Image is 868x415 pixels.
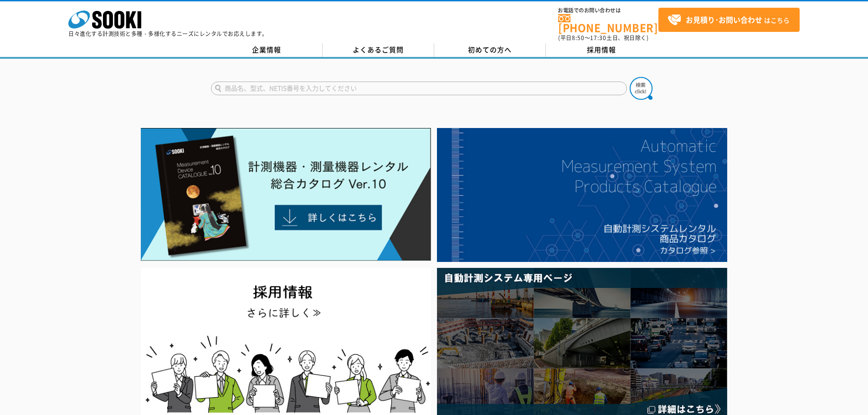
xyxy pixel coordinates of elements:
[323,43,434,57] a: よくあるご質問
[68,31,268,36] p: 日々進化する計測技術と多種・多様化するニーズにレンタルでお応えします。
[630,77,652,100] img: btn_search.png
[658,8,800,32] a: お見積り･お問い合わせはこちら
[572,34,585,42] span: 8:50
[686,14,762,25] strong: お見積り･お問い合わせ
[558,14,658,33] a: [PHONE_NUMBER]
[468,45,512,55] span: 初めての方へ
[434,43,546,57] a: 初めての方へ
[437,128,727,262] img: 自動計測システムカタログ
[668,13,790,27] span: はこちら
[211,82,627,95] input: 商品名、型式、NETIS番号を入力してください
[590,34,606,42] span: 17:30
[141,128,431,261] img: Catalog Ver10
[558,8,658,13] span: お電話でのお問い合わせは
[558,34,648,42] span: (平日 ～ 土日、祝日除く)
[546,43,657,57] a: 採用情報
[211,43,323,57] a: 企業情報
